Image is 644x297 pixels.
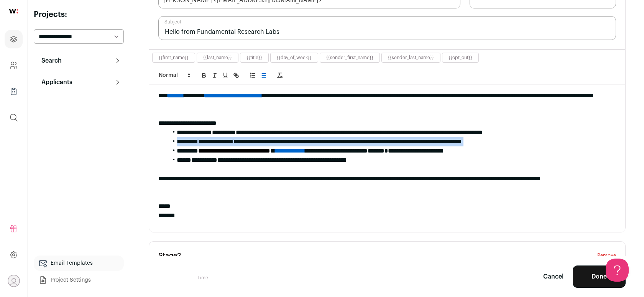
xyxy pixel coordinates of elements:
[203,55,232,61] button: {{last_name}}
[277,55,312,61] button: {{day_of_week}}
[5,82,23,101] a: Company Lists
[543,272,563,281] a: Cancel
[34,53,124,68] button: Search
[34,272,124,288] a: Project Settings
[34,256,124,271] a: Email Templates
[177,252,181,259] span: 2
[34,9,124,20] h2: Projects:
[37,78,72,87] p: Applicants
[246,55,262,61] button: {{title}}
[37,56,62,65] p: Search
[158,251,181,260] h3: Stage
[573,265,626,288] button: Done
[158,16,616,40] input: Subject
[606,259,629,282] iframe: Help Scout Beacon - Open
[9,9,18,13] img: wellfound-shorthand-0d5821cbd27db2630d0214b213865d53afaa358527fdda9d0ea32b1df1b89c2c.svg
[34,75,124,90] button: Applicants
[8,275,20,287] button: Open dropdown
[449,55,472,61] button: {{opt_out}}
[5,30,23,48] a: Projects
[326,55,373,61] button: {{sender_first_name}}
[388,55,434,61] button: {{sender_last_name}}
[597,251,616,260] button: Remove
[5,56,23,75] a: Company and ATS Settings
[159,55,189,61] button: {{first_name}}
